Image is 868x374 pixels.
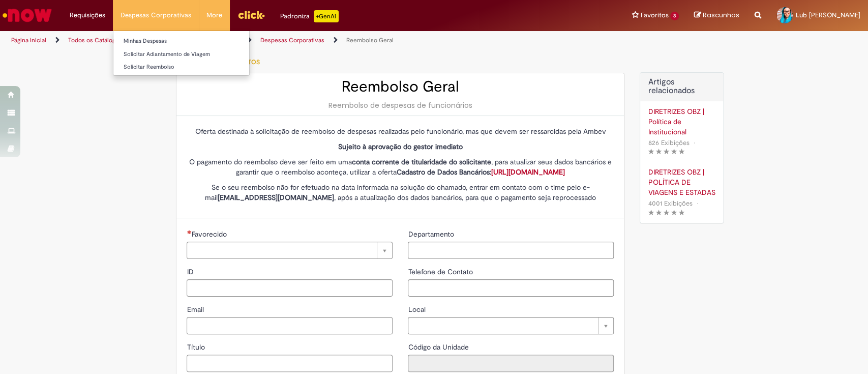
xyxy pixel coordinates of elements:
[187,355,393,372] input: Título
[68,36,122,44] a: Todos os Catálogos
[187,305,205,314] span: Email
[648,167,715,197] a: DIRETRIZES OBZ | POLÍTICA DE VIAGENS E ESTADAS
[1,5,53,25] img: ServiceNow
[187,126,614,136] p: Oferta destinada à solicitação de reembolso de despesas realizadas pelo funcionário, mas que deve...
[338,142,463,151] strong: Sujeito à aprovação do gestor imediato
[648,78,715,96] h3: Artigos relacionados
[648,199,692,208] span: 4001 Exibições
[113,62,249,73] a: Solicitar Reembolso
[70,10,105,20] span: Requisições
[408,317,614,334] a: Limpar campo Local
[408,267,474,276] span: Telefone de Contato
[187,100,614,110] div: Reembolso de despesas de funcionários
[187,230,191,234] span: Necessários
[113,36,249,47] a: Minhas Despesas
[648,138,689,147] span: 826 Exibições
[346,36,394,44] a: Reembolso Geral
[187,78,614,95] h2: Reembolso Geral
[121,10,191,20] span: Despesas Corporativas
[694,11,739,20] a: Rascunhos
[796,11,860,19] span: Lub [PERSON_NAME]
[187,157,614,177] p: O pagamento do reembolso deve ser feito em uma , para atualizar seus dados bancários e garantir q...
[260,36,324,44] a: Despesas Corporativas
[408,342,470,352] span: Somente leitura - Código da Unidade
[640,10,668,20] span: Favoritos
[187,267,195,276] span: ID
[408,279,614,297] input: Telefone de Contato
[113,31,250,76] ul: Despesas Corporativas
[408,355,614,372] input: Código da Unidade
[408,305,427,314] span: Local
[187,182,614,203] p: Se o seu reembolso não for efetuado na data informada na solução do chamado, entrar em contato co...
[280,10,339,22] div: Padroniza
[691,136,697,150] span: •
[670,12,679,20] span: 3
[187,242,393,259] a: Limpar campo Favorecido
[187,279,393,297] input: ID
[314,10,339,22] p: +GenAi
[408,342,470,352] label: Somente leitura - Código da Unidade
[694,196,700,210] span: •
[113,49,249,60] a: Solicitar Adiantamento de Viagem
[187,342,206,352] span: Título
[11,36,46,44] a: Página inicial
[703,10,739,20] span: Rascunhos
[187,317,393,334] input: Email
[397,167,565,177] strong: Cadastro de Dados Bancários:
[408,229,456,239] span: Departamento
[491,167,565,177] a: [URL][DOMAIN_NAME]
[191,229,228,239] span: Necessários - Favorecido
[408,242,614,259] input: Departamento
[352,157,491,166] strong: conta corrente de titularidade do solicitante
[648,106,715,137] a: DIRETRIZES OBZ | Política de Institucional
[206,10,222,20] span: More
[218,193,334,202] strong: [EMAIL_ADDRESS][DOMAIN_NAME]
[8,31,571,50] ul: Trilhas de página
[237,7,265,22] img: click_logo_yellow_360x200.png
